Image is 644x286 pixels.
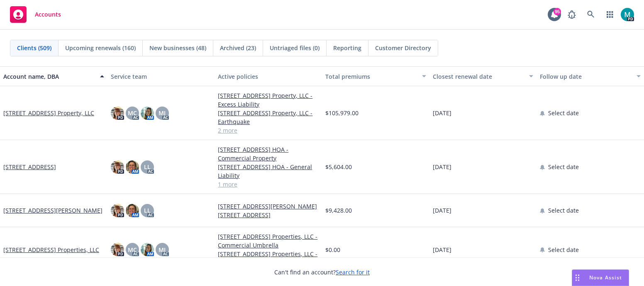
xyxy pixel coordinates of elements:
span: Customer Directory [375,44,431,52]
button: Service team [107,66,215,86]
span: $9,428.00 [325,206,352,215]
span: Select date [548,162,579,171]
a: Accounts [7,3,64,26]
div: Account name, DBA [3,72,95,81]
span: MJ [159,245,166,254]
img: photo [111,243,124,256]
img: photo [126,160,139,174]
span: Select date [548,109,579,117]
span: MJ [159,109,166,117]
span: $105,979.00 [325,109,359,117]
a: 2 more [218,126,319,135]
img: photo [111,160,124,174]
a: [STREET_ADDRESS] Properties, LLC - Commercial Package [218,250,319,267]
span: $5,604.00 [325,162,352,171]
a: [STREET_ADDRESS] [3,162,56,171]
img: photo [141,243,154,256]
span: [DATE] [433,162,451,171]
span: Reporting [333,44,361,52]
span: New businesses (48) [149,44,206,52]
a: [STREET_ADDRESS] HOA - Commercial Property [218,145,319,162]
div: Service team [111,72,212,81]
span: [DATE] [433,206,451,215]
button: Closest renewal date [429,66,537,86]
span: Select date [548,245,579,254]
a: [STREET_ADDRESS] [218,211,319,219]
a: Search for it [336,268,370,276]
img: photo [621,8,634,21]
a: [STREET_ADDRESS] Properties, LLC - Commercial Umbrella [218,232,319,250]
span: LL [144,162,151,171]
div: Follow up date [540,72,632,81]
a: Report a Bug [563,6,580,23]
button: Active policies [215,66,322,86]
span: Nova Assist [589,274,622,281]
img: photo [111,204,124,217]
button: Total premiums [322,66,429,86]
div: 95 [554,8,561,15]
img: photo [141,107,154,120]
a: Switch app [602,6,618,23]
span: [DATE] [433,109,451,117]
div: Drag to move [572,270,583,286]
button: Follow up date [537,66,644,86]
span: [DATE] [433,245,451,254]
a: 1 more [218,180,319,189]
div: Active policies [218,72,319,81]
a: Search [583,6,599,23]
span: MC [128,109,137,117]
button: Nova Assist [572,269,629,286]
a: [STREET_ADDRESS] Properties, LLC [3,245,99,254]
span: Upcoming renewals (160) [65,44,136,52]
span: LL [144,206,151,215]
img: photo [126,204,139,217]
img: photo [111,107,124,120]
span: Select date [548,206,579,215]
div: Total premiums [325,72,417,81]
a: [STREET_ADDRESS][PERSON_NAME] [3,206,102,215]
span: $0.00 [325,245,340,254]
a: [STREET_ADDRESS] Property, LLC - Excess Liability [218,91,319,109]
span: Untriaged files (0) [270,44,320,52]
span: Accounts [35,11,61,18]
a: [STREET_ADDRESS] Property, LLC [3,109,94,117]
div: Closest renewal date [433,72,524,81]
span: MC [128,245,137,254]
span: Archived (23) [220,44,256,52]
a: [STREET_ADDRESS][PERSON_NAME] [218,202,319,211]
span: Clients (509) [17,44,51,52]
a: [STREET_ADDRESS] Property, LLC - Earthquake [218,109,319,126]
a: [STREET_ADDRESS] HOA - General Liability [218,162,319,180]
span: Can't find an account? [274,268,370,276]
